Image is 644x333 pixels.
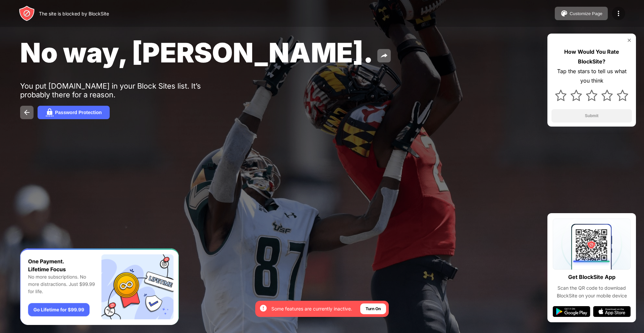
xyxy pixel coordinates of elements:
img: back.svg [23,108,31,116]
img: share.svg [380,52,388,60]
img: app-store.svg [593,306,631,317]
div: How Would You Rate BlockSite? [551,47,632,66]
div: Turn On [366,305,381,312]
div: Password Protection [55,110,102,115]
img: star.svg [555,90,567,101]
img: password.svg [46,108,54,116]
div: Customize Page [570,11,602,16]
button: Customize Page [555,7,608,20]
div: Scan the QR code to download BlockSite on your mobile device [553,284,631,299]
div: Some features are currently inactive. [271,305,352,312]
img: menu-icon.svg [614,9,623,17]
div: Get BlockSite App [568,272,615,282]
div: Tap the stars to tell us what you think [551,66,632,86]
img: star.svg [586,90,597,101]
span: No way, [PERSON_NAME]. [20,36,373,69]
img: star.svg [601,90,613,101]
img: google-play.svg [553,306,590,317]
button: Submit [551,109,632,123]
img: pallet.svg [560,9,568,17]
img: star.svg [617,90,628,101]
img: rate-us-close.svg [627,38,632,43]
img: header-logo.svg [19,5,35,21]
iframe: Banner [20,248,179,325]
img: star.svg [571,90,582,101]
div: The site is blocked by BlockSite [39,11,109,16]
button: Password Protection [38,106,110,119]
img: error-circle-white.svg [259,304,267,312]
img: qrcode.svg [553,219,631,270]
div: You put [DOMAIN_NAME] in your Block Sites list. It’s probably there for a reason. [20,82,227,99]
